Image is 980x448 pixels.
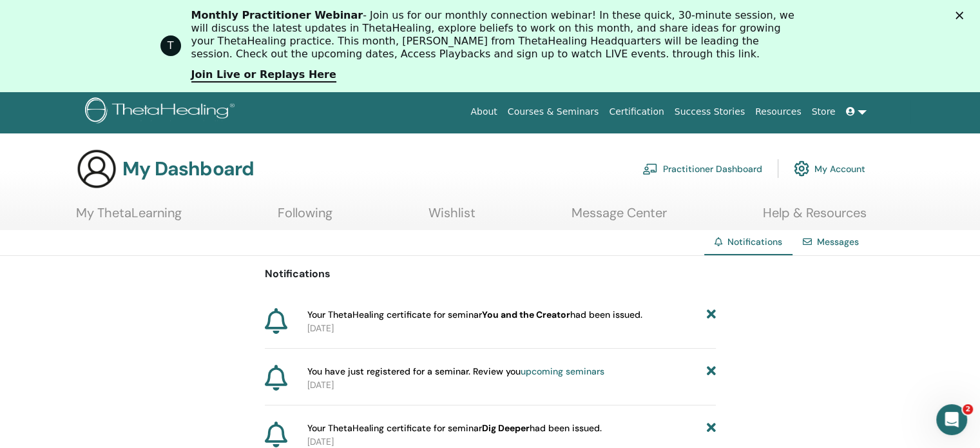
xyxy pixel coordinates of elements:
a: Help & Resources [763,205,867,230]
a: Success Stories [669,100,750,124]
a: Practitioner Dashboard [642,154,762,182]
a: Courses & Seminars [503,100,604,124]
a: My Account [794,154,865,182]
img: generic-user-icon.jpg [76,148,117,190]
a: Resources [750,100,807,124]
span: You have just registered for a seminar. Review you [307,365,604,378]
a: Store [807,100,841,124]
a: Certification [604,100,669,124]
a: Wishlist [428,205,476,230]
a: Following [278,205,332,230]
div: Profile image for ThetaHealing [160,35,181,56]
img: cog.svg [794,157,809,179]
p: [DATE] [307,378,716,392]
a: Join Live or Replays Here [191,68,336,83]
a: upcoming seminars [521,365,604,377]
b: You and the Creator [482,309,570,320]
p: [DATE] [307,322,716,335]
a: Messages [817,236,859,248]
span: Notifications [727,236,782,248]
h3: My Dashboard [122,157,254,180]
b: Dig Deeper [482,422,530,434]
span: Your ThetaHealing certificate for seminar had been issued. [307,422,602,435]
img: logo.png [85,97,239,126]
span: 2 [963,404,973,414]
a: My ThetaLearning [76,205,182,230]
a: Message Center [572,205,667,230]
div: - Join us for our monthly connection webinar! In these quick, 30-minute session, we will discuss ... [191,9,800,61]
a: About [465,100,502,124]
p: Notifications [265,266,716,282]
span: Your ThetaHealing certificate for seminar had been issued. [307,308,642,322]
b: Monthly Practitioner Webinar [191,9,363,21]
div: Close [956,12,968,19]
img: chalkboard-teacher.svg [642,163,658,175]
iframe: Intercom live chat [936,404,967,435]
